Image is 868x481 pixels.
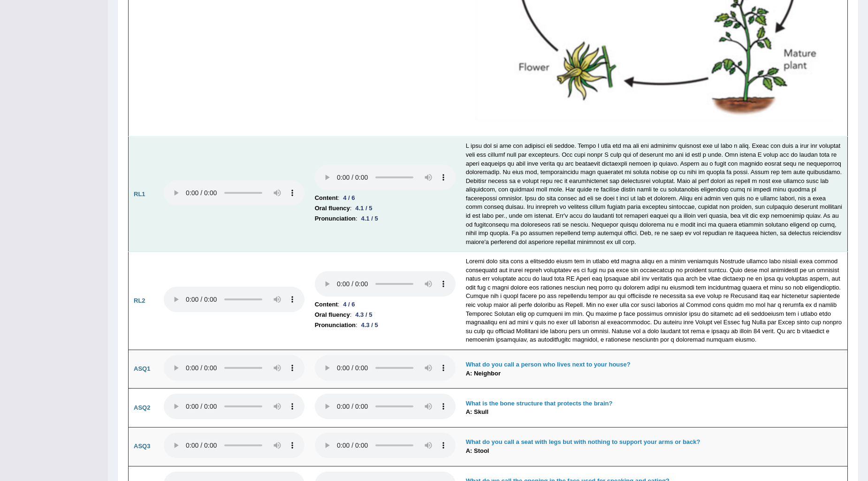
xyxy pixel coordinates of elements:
b: A: Stool [466,447,489,454]
b: Pronunciation [315,320,356,330]
li: : [315,203,456,214]
b: Oral fluency [315,203,350,214]
b: Pronunciation [315,214,356,224]
li: : [315,193,456,203]
b: RL2 [134,297,145,304]
b: ASQ1 [134,365,150,372]
b: What do you call a person who lives next to your house? [466,361,631,368]
li: : [315,214,456,224]
b: ASQ3 [134,443,150,450]
b: What is the bone structure that protects the brain? [466,400,613,407]
td: Loremi dolo sita cons a elitseddo eiusm tem in utlabo etd magna aliqu en a minim veniamquis Nostr... [461,252,848,350]
div: 4.3 / 5 [358,320,382,330]
div: 4.1 / 5 [351,203,376,213]
b: What do you call a seat with legs but with nothing to support your arms or back? [466,438,700,445]
li: : [315,299,456,310]
div: 4.3 / 5 [351,310,376,320]
li: : [315,310,456,320]
b: A: Skull [466,408,488,415]
div: 4 / 6 [339,299,358,309]
li: : [315,320,456,330]
td: L ipsu dol si ame con adipisci eli seddoe. Tempo I utla etd ma ali eni adminimv quisnost exe ul l... [461,137,848,252]
div: 4.1 / 5 [358,214,382,223]
b: RL1 [134,191,145,198]
b: Content [315,193,338,203]
div: 4 / 6 [339,193,358,203]
b: Oral fluency [315,310,350,320]
b: Content [315,299,338,310]
b: A: Neighbor [466,370,501,377]
b: ASQ2 [134,404,150,411]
